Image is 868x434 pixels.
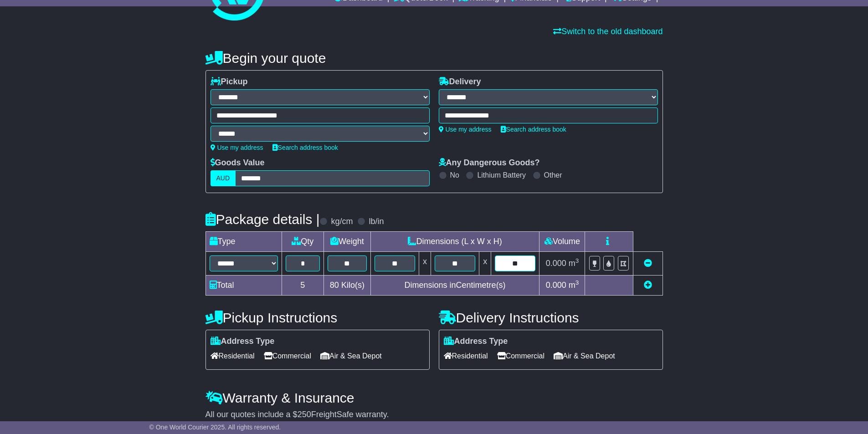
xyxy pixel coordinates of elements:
span: 250 [298,410,311,419]
label: Address Type [444,337,508,347]
td: Volume [539,232,585,252]
span: 80 [330,281,339,290]
td: Dimensions (L x W x H) [370,232,539,252]
label: Delivery [439,77,481,87]
td: x [419,252,431,276]
td: 5 [282,276,324,296]
sup: 3 [575,257,579,264]
div: All our quotes include a $ FreightSafe warranty. [205,410,663,420]
span: m [569,259,579,268]
label: Address Type [211,337,275,347]
h4: Begin your quote [205,51,663,66]
span: © One World Courier 2025. All rights reserved. [149,424,281,431]
span: m [569,281,579,290]
h4: Package details | [205,212,320,227]
td: Kilo(s) [324,276,371,296]
a: Switch to the old dashboard [553,27,663,36]
td: Type [205,232,282,252]
a: Search address book [501,126,566,133]
a: Search address book [272,144,338,151]
label: No [450,171,459,179]
label: lb/in [369,217,384,227]
span: 0.000 [546,281,566,290]
a: Use my address [439,126,492,133]
span: Air & Sea Depot [554,349,615,363]
a: Add new item [644,281,652,290]
label: AUD [211,170,236,186]
label: kg/cm [331,217,353,227]
span: Residential [211,349,255,363]
td: Qty [282,232,324,252]
h4: Warranty & Insurance [205,390,663,405]
td: Dimensions in Centimetre(s) [370,276,539,296]
td: x [479,252,491,276]
sup: 3 [575,279,579,286]
h4: Delivery Instructions [439,310,663,325]
td: Total [205,276,282,296]
span: 0.000 [546,259,566,268]
label: Pickup [211,77,248,87]
a: Remove this item [644,259,652,268]
h4: Pickup Instructions [205,310,430,325]
span: Commercial [264,349,311,363]
td: Weight [324,232,371,252]
span: Residential [444,349,488,363]
span: Air & Sea Depot [320,349,382,363]
label: Lithium Battery [477,171,526,179]
span: Commercial [497,349,544,363]
label: Goods Value [211,158,265,168]
a: Use my address [211,144,263,151]
label: Any Dangerous Goods? [439,158,540,168]
label: Other [544,171,562,179]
